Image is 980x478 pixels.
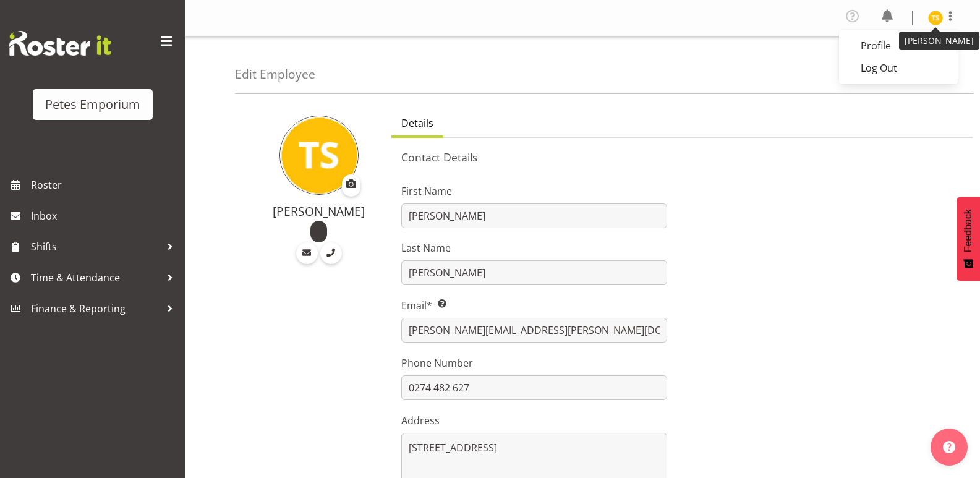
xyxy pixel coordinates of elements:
[963,209,974,252] span: Feedback
[839,57,958,79] a: Log Out
[9,31,111,56] img: Rosterit website logo
[401,413,667,428] label: Address
[31,176,179,194] span: Roster
[401,375,667,400] input: Phone Number
[296,242,318,264] a: Email Employee
[401,318,667,343] input: Email Address
[320,242,342,264] a: Call Employee
[31,207,179,225] span: Inbox
[401,356,667,370] label: Phone Number
[31,237,161,256] span: Shifts
[401,241,667,255] label: Last Name
[45,95,140,114] div: Petes Emporium
[957,197,980,281] button: Feedback - Show survey
[401,116,433,130] span: Details
[235,67,315,81] h4: Edit Employee
[31,268,161,287] span: Time & Attendance
[279,116,359,195] img: tamara-straker11292.jpg
[943,441,955,453] img: help-xxl-2.png
[401,298,667,313] label: Email*
[401,260,667,285] input: Last Name
[839,35,958,57] a: Profile
[261,205,377,218] h4: [PERSON_NAME]
[401,184,667,198] label: First Name
[928,11,943,25] img: tamara-straker11292.jpg
[401,203,667,228] input: First Name
[31,299,161,318] span: Finance & Reporting
[401,150,963,164] h5: Contact Details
